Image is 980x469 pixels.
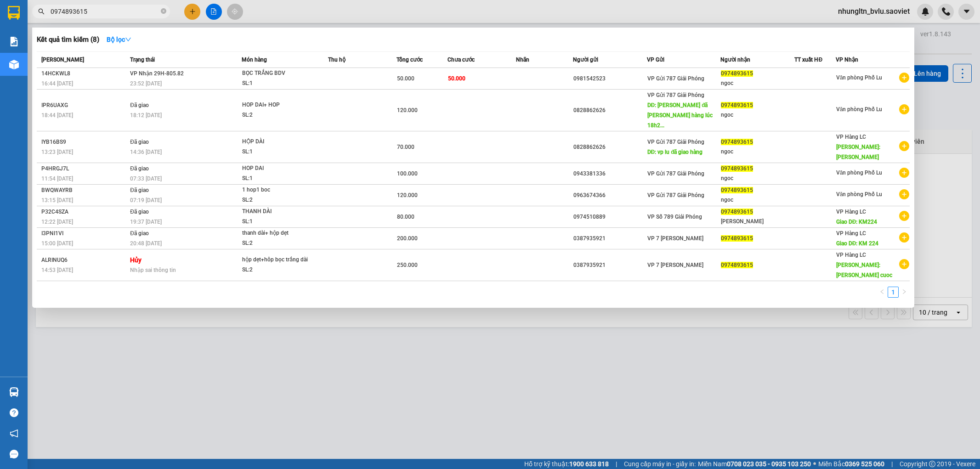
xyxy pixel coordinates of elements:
[9,387,19,397] img: warehouse-icon
[573,260,646,270] div: 0387935921
[130,209,149,215] span: Đã giao
[647,102,713,129] span: DĐ: [PERSON_NAME] đã [PERSON_NAME] hàng lúc 18h2...
[647,149,703,155] span: DĐ: vp lu đã giao hàng
[836,74,883,81] span: Văn phòng Phố Lu
[41,57,84,63] span: [PERSON_NAME]
[647,262,703,268] span: VP 7 [PERSON_NAME]
[899,189,909,199] span: plus-circle
[901,289,907,294] span: right
[888,287,899,298] li: 1
[41,229,127,238] div: I3PNI1VI
[879,289,885,294] span: left
[242,100,311,110] div: HOP DAI+ HOP
[721,195,794,205] div: ngoc
[721,70,753,77] span: 0974893615
[242,147,311,157] div: SL: 1
[242,207,311,217] div: THANH DÀI
[130,240,162,247] span: 20:48 [DATE]
[397,144,414,150] span: 70.000
[130,165,149,172] span: Đã giao
[328,57,346,63] span: Thu hộ
[41,137,127,147] div: IYB16BS9
[899,141,909,151] span: plus-circle
[836,252,866,258] span: VP Hàng LC
[41,164,127,174] div: P4HRGJ7L
[41,240,73,247] span: 15:00 [DATE]
[107,36,131,43] strong: Bộ lọc
[397,214,414,220] span: 80.000
[573,57,598,63] span: Người gửi
[899,287,910,298] li: Next Page
[647,92,704,98] span: VP Gửi 787 Giải Phóng
[161,8,166,14] span: close-circle
[573,212,646,222] div: 0974510889
[242,68,311,79] div: BỌC TRẮNG BDV
[130,219,162,225] span: 19:37 [DATE]
[794,57,822,63] span: TT xuất HĐ
[899,211,909,221] span: plus-circle
[397,75,414,82] span: 50.000
[836,57,858,63] span: VP Nhận
[721,262,753,268] span: 0974893615
[516,57,529,63] span: Nhãn
[41,219,73,225] span: 12:22 [DATE]
[647,57,664,63] span: VP Gửi
[836,144,880,160] span: [PERSON_NAME]: [PERSON_NAME]
[836,134,866,140] span: VP Hàng LC
[41,207,127,217] div: P32C4SZA
[41,175,73,182] span: 11:54 [DATE]
[242,57,267,63] span: Món hàng
[899,232,909,243] span: plus-circle
[397,107,418,113] span: 120.000
[242,265,311,275] div: SL: 2
[647,170,704,177] span: VP Gửi 787 Giải Phóng
[573,234,646,243] div: 0387935921
[41,80,73,87] span: 16:44 [DATE]
[99,32,139,47] button: Bộ lọcdown
[10,408,18,417] span: question-circle
[877,287,888,298] li: Previous Page
[242,217,311,227] div: SL: 1
[130,57,155,63] span: Trạng thái
[573,74,646,84] div: 0981542523
[41,197,73,203] span: 13:15 [DATE]
[573,169,646,179] div: 0943381336
[242,137,311,147] div: HỘP DÀI
[242,164,311,174] div: HOP DAI
[125,36,131,43] span: down
[9,60,19,69] img: warehouse-icon
[130,267,176,273] span: Nhập sai thông tin
[899,73,909,83] span: plus-circle
[647,214,702,220] span: VP Số 789 Giải Phóng
[41,149,73,155] span: 13:23 [DATE]
[899,259,909,269] span: plus-circle
[721,79,794,88] div: ngoc
[242,228,311,238] div: thanh dài+ hộp dẹt
[647,75,704,82] span: VP Gửi 787 Giải Phóng
[836,106,883,113] span: Văn phòng Phố Lu
[242,238,311,249] div: SL: 2
[836,230,866,237] span: VP Hàng LC
[130,102,149,108] span: Đã giao
[130,230,149,237] span: Đã giao
[899,168,909,178] span: plus-circle
[130,187,149,193] span: Đã giao
[242,185,311,195] div: 1 hop1 boc
[721,235,753,242] span: 0974893615
[41,267,73,273] span: 14:53 [DATE]
[130,139,149,145] span: Đã giao
[573,142,646,152] div: 0828862626
[130,175,162,182] span: 07:33 [DATE]
[397,262,418,268] span: 250.000
[836,170,883,176] span: Văn phòng Phố Lu
[721,102,753,108] span: 0974893615
[242,255,311,265] div: hộp dẹt+hôp bọc trắng dài
[836,219,878,225] span: Giao DĐ: KM224
[720,57,750,63] span: Người nhận
[721,147,794,157] div: ngoc
[877,287,888,298] button: left
[721,174,794,183] div: ngoc
[721,209,753,215] span: 0974893615
[397,192,418,198] span: 120.000
[242,110,311,120] div: SL: 2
